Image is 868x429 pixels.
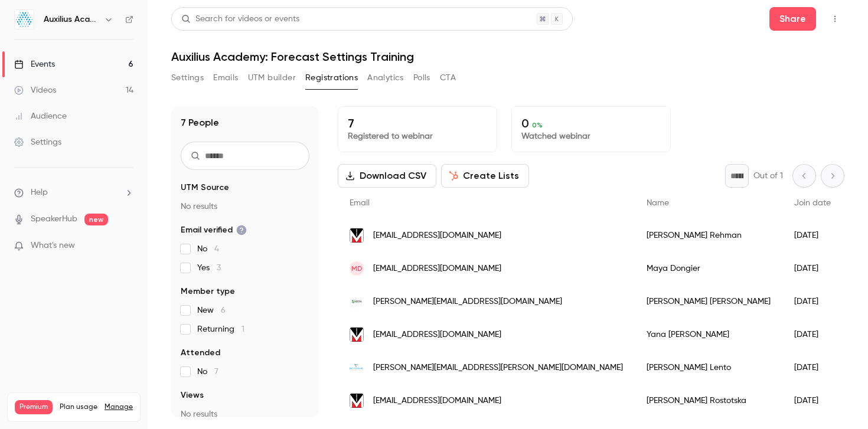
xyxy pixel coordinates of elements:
span: Attended [181,347,220,359]
button: UTM builder [248,68,296,87]
img: skyhawktx.com [350,361,364,375]
p: No results [181,201,309,212]
button: Create Lists [441,164,529,188]
div: [DATE] [782,285,843,318]
span: [EMAIL_ADDRESS][DOMAIN_NAME] [373,263,501,275]
button: CTA [440,68,456,87]
span: No [197,243,219,255]
span: No [197,366,218,378]
p: Watched webinar [521,130,661,142]
li: help-dropdown-opener [14,186,133,199]
span: 6 [221,306,226,315]
h1: 7 People [181,116,219,130]
div: [PERSON_NAME] Rehman [635,219,782,252]
span: [PERSON_NAME][EMAIL_ADDRESS][PERSON_NAME][DOMAIN_NAME] [373,362,623,374]
div: Audience [14,110,67,122]
span: MD [351,263,363,274]
div: [DATE] [782,219,843,252]
button: Settings [171,68,204,87]
img: kriyatx.com [350,294,364,309]
button: Analytics [367,68,404,87]
a: Manage [105,402,133,412]
span: Email [350,199,370,207]
span: Premium [15,400,53,414]
div: [DATE] [782,384,843,417]
span: Yes [197,262,221,274]
div: [PERSON_NAME] Rostotska [635,384,782,417]
div: [DATE] [782,351,843,384]
img: menarinistemline.com [350,228,364,243]
span: 4 [214,245,219,253]
img: menarinistemline.com [350,328,364,342]
p: Registered to webinar [348,130,487,142]
span: UTM Source [181,182,229,194]
div: [PERSON_NAME] [PERSON_NAME] [635,285,782,318]
span: Returning [197,323,244,335]
span: Member type [181,286,235,297]
span: Help [31,186,48,199]
h6: Auxilius Academy Recordings & Training Videos [44,14,99,25]
span: [EMAIL_ADDRESS][DOMAIN_NAME] [373,395,501,407]
button: Emails [213,68,238,87]
div: Search for videos or events [181,13,299,25]
span: 0 % [532,121,543,129]
span: What's new [31,240,75,252]
p: Out of 1 [753,170,783,182]
span: 1 [242,325,244,333]
span: Plan usage [60,402,97,412]
p: No results [181,408,309,420]
span: [PERSON_NAME][EMAIL_ADDRESS][DOMAIN_NAME] [373,296,562,308]
span: Views [181,389,204,401]
span: Join date [794,199,831,207]
span: New [197,304,226,316]
img: menarinistemline.com [350,394,364,408]
div: [DATE] [782,252,843,285]
a: SpeakerHub [31,213,77,225]
img: Auxilius Academy Recordings & Training Videos [15,10,34,29]
p: 7 [348,116,487,130]
p: 0 [521,116,661,130]
div: [DATE] [782,318,843,351]
button: Registrations [305,68,358,87]
div: Maya Dongier [635,252,782,285]
div: Events [14,58,55,70]
button: Polls [413,68,430,87]
button: Download CSV [338,164,436,188]
h1: Auxilius Academy: Forecast Settings Training [171,50,844,64]
div: Videos [14,84,56,96]
span: [EMAIL_ADDRESS][DOMAIN_NAME] [373,329,501,341]
div: Yana [PERSON_NAME] [635,318,782,351]
span: Email verified [181,224,247,236]
div: Settings [14,136,61,148]
span: [EMAIL_ADDRESS][DOMAIN_NAME] [373,230,501,242]
div: [PERSON_NAME] Lento [635,351,782,384]
span: Name [647,199,669,207]
span: 7 [214,368,218,376]
span: 3 [217,264,221,272]
span: new [84,214,108,225]
button: Share [769,7,816,31]
iframe: Noticeable Trigger [119,241,133,251]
